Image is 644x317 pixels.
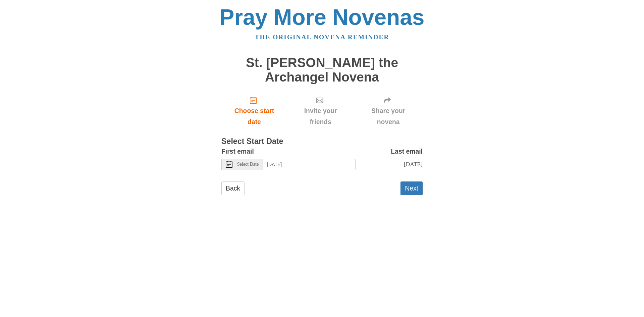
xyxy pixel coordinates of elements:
button: Next [400,181,423,195]
label: Last email [391,146,423,157]
a: The original novena reminder [255,34,389,41]
div: Click "Next" to confirm your start date first. [354,91,423,131]
a: Choose start date [221,91,287,131]
a: Back [221,181,245,195]
div: Click "Next" to confirm your start date first. [287,91,354,131]
span: Select Date [237,162,259,167]
a: Pray More Novenas [220,5,425,30]
span: Choose start date [228,105,280,127]
span: Share your novena [361,105,416,127]
span: [DATE] [404,161,423,167]
label: First email [221,146,254,157]
span: Invite your friends [294,105,347,127]
h1: St. [PERSON_NAME] the Archangel Novena [221,56,423,84]
h3: Select Start Date [221,137,423,146]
